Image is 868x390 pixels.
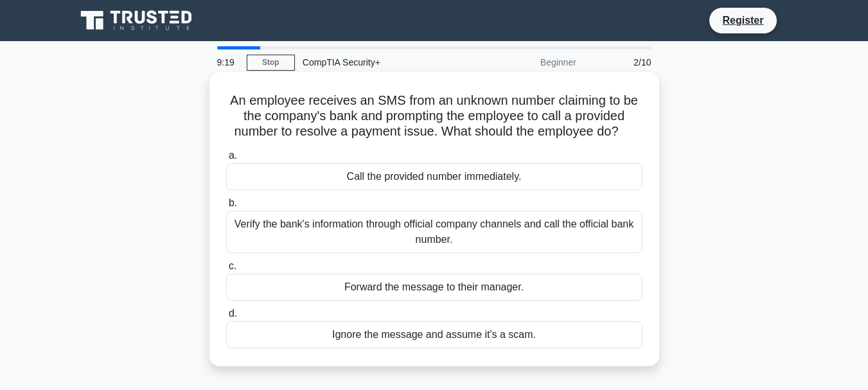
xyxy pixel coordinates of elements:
div: Forward the message to their manager. [226,274,642,301]
div: 2/10 [584,49,659,75]
div: CompTIA Security+ [295,49,472,75]
div: Verify the bank's information through official company channels and call the official bank number. [226,211,642,253]
span: a. [229,150,237,161]
div: Ignore the message and assume it's a scam. [226,321,642,348]
a: Stop [247,55,295,71]
div: 9:19 [209,49,247,75]
a: Register [714,12,771,28]
h5: An employee receives an SMS from an unknown number claiming to be the company's bank and promptin... [225,93,644,140]
div: Call the provided number immediately. [226,163,642,190]
span: b. [229,197,237,208]
div: Beginner [472,49,584,75]
span: d. [229,308,237,319]
span: c. [229,260,236,271]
